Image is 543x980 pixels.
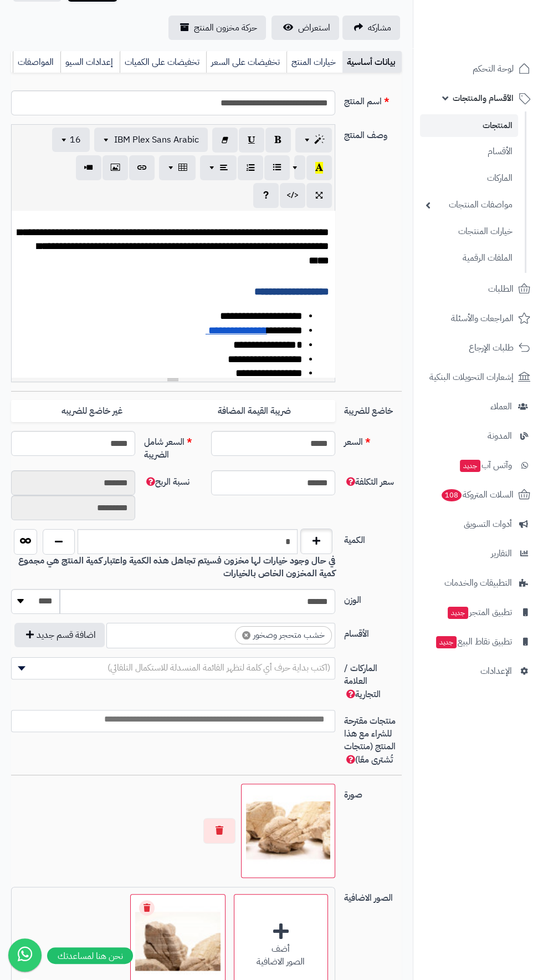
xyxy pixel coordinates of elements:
[420,540,536,567] a: التقارير
[488,428,512,444] span: المدونة
[70,133,81,146] span: 16
[234,943,327,956] div: أضف
[420,481,536,508] a: السلات المتروكة108
[420,364,536,390] a: إشعارات التحويلات البنكية
[120,51,206,73] a: تخفيضات على الكميات
[420,511,536,537] a: أدوات التسويق
[420,166,518,190] a: الماركات
[114,133,199,146] span: IBM Plex Sans Arabic
[460,460,480,472] span: جديد
[52,128,90,152] button: 16
[340,400,406,418] label: خاضع للضريبة
[420,55,536,82] a: لوحة التحكم
[368,21,391,34] span: مشاركه
[459,458,512,473] span: وآتس آب
[340,784,406,801] label: صورة
[435,634,512,649] span: تطبيق نقاط البيع
[464,516,512,532] span: أدوات التسويق
[340,589,406,607] label: الوزن
[340,623,406,641] label: الأقسام
[340,124,406,142] label: وصف المنتج
[420,305,536,332] a: المراجعات والأسئلة
[342,16,400,40] a: مشاركه
[429,369,514,385] span: إشعارات التحويلات البنكية
[447,605,512,620] span: تطبيق المتجر
[235,626,332,644] li: خشب متحجر وصخور
[420,114,518,137] a: المنتجات
[420,193,518,217] a: مواصفات المنتجات
[206,51,286,73] a: تخفيضات على السعر
[340,431,406,449] label: السعر
[340,529,406,547] label: الكمية
[448,607,468,619] span: جديد
[344,714,396,766] span: منتجات مقترحة للشراء مع هذا المنتج (منتجات تُشترى معًا)
[271,16,339,40] a: استعراض
[340,887,406,905] label: الصور الاضافية
[420,220,518,243] a: خيارات المنتجات
[436,636,457,648] span: جديد
[242,631,250,639] span: ×
[144,475,189,489] span: نسبة الربح
[444,575,512,591] span: التطبيقات والخدمات
[14,623,105,647] button: اضافة قسم جديد
[168,16,266,40] a: حركة مخزون المنتج
[420,452,536,479] a: وآتس آبجديد
[11,400,173,423] label: غير خاضع للضريبه
[173,400,335,423] label: ضريبة القيمة المضافة
[490,399,512,414] span: العملاء
[13,51,60,73] a: المواصفات
[480,663,512,679] span: الإعدادات
[344,475,394,489] span: سعر التكلفة
[420,246,518,270] a: الملفات الرقمية
[344,662,381,701] span: الماركات / العلامة التجارية
[286,51,342,73] a: خيارات المنتج
[340,90,406,108] label: اسم المنتج
[107,661,330,674] span: (اكتب بداية حرف أي كلمة لتظهر القائمة المنسدلة للاستكمال التلقائي)
[60,51,120,73] a: إعدادات السيو
[194,21,257,34] span: حركة مخزون المنتج
[451,311,514,326] span: المراجعات والأسئلة
[488,281,514,297] span: الطلبات
[469,340,514,356] span: طلبات الإرجاع
[420,276,536,302] a: الطلبات
[18,554,335,580] b: في حال وجود خيارات لها مخزون فسيتم تجاهل هذه الكمية واعتبار كمية المنتج هي مجموع كمية المخزون الخ...
[139,900,155,916] a: Remove file
[342,51,402,73] a: بيانات أساسية
[420,599,536,626] a: تطبيق المتجرجديد
[420,658,536,684] a: الإعدادات
[491,546,512,561] span: التقارير
[442,489,462,501] span: 108
[420,570,536,596] a: التطبيقات والخدمات
[94,128,208,152] button: IBM Plex Sans Arabic
[420,334,536,361] a: طلبات الإرجاع
[420,140,518,164] a: الأقسام
[298,21,330,34] span: استعراض
[234,956,327,968] div: الصور الاضافية
[246,789,330,873] img: 1682201654-s3__1567zzzddwd2-100x100.jpg
[473,61,514,77] span: لوحة التحكم
[140,431,206,461] label: السعر شامل الضريبة
[453,90,514,106] span: الأقسام والمنتجات
[440,487,514,502] span: السلات المتروكة
[420,393,536,420] a: العملاء
[420,628,536,655] a: تطبيق نقاط البيعجديد
[420,423,536,449] a: المدونة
